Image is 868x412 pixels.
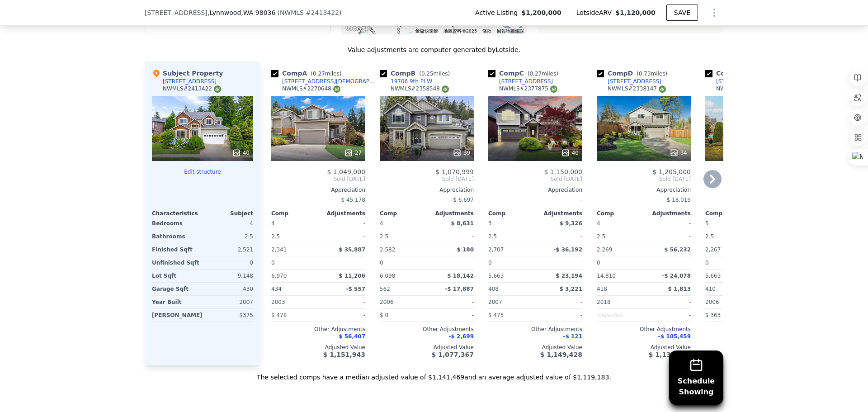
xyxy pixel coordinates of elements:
span: 5,663 [705,273,721,279]
div: $375 [206,309,253,322]
div: [STREET_ADDRESS][DEMOGRAPHIC_DATA] [282,78,376,85]
a: [STREET_ADDRESS][DEMOGRAPHIC_DATA] [271,78,376,85]
div: Comp [488,210,535,217]
div: 2.5 [705,230,750,243]
span: 3 [488,220,492,227]
div: - [537,230,582,243]
div: 34 [670,148,687,157]
span: $ 9,326 [560,220,582,227]
span: $ 0 [380,312,388,318]
div: 2018 [597,296,642,308]
span: -$ 105,459 [658,333,691,340]
div: Subject Property [152,69,223,78]
div: Comp C [488,69,562,78]
div: - [320,256,365,269]
div: Appreciation [488,186,582,194]
div: Appreciation [597,186,691,194]
div: - [320,309,365,322]
div: 0 [204,256,253,269]
div: 2,521 [204,243,253,256]
div: - [646,230,691,243]
span: 2,341 [271,246,287,253]
span: [STREET_ADDRESS] [145,8,208,17]
div: Unspecified [597,309,642,322]
span: $ 180 [457,246,474,253]
span: -$ 18,015 [665,197,691,203]
div: Finished Sqft [152,243,201,256]
span: $ 1,077,367 [432,351,474,358]
div: Value adjustments are computer generated by Lotside . [145,45,723,54]
button: Edit structure [152,168,253,175]
div: Lot Sqft [152,270,201,282]
span: $ 35,887 [339,246,365,253]
span: 2,267 [705,246,721,253]
div: - [429,309,474,322]
a: 回報地圖錯誤 [497,28,524,33]
div: 40 [561,148,579,157]
span: $ 3,221 [560,286,582,292]
span: $ 1,049,000 [327,168,365,175]
span: -$ 6,697 [451,197,474,203]
span: 6,098 [380,273,395,279]
span: $1,120,000 [615,9,656,16]
div: Other Adjustments [271,326,365,333]
span: Lotside ARV [576,8,615,17]
span: 410 [705,286,716,292]
span: $ 18,142 [447,273,474,279]
div: 19706 9th Pl W [391,78,432,85]
div: Adjusted Value [705,344,799,351]
span: 0 [705,260,709,266]
div: Adjusted Value [597,344,691,351]
img: NWMLS Logo [442,85,449,93]
span: $ 1,149,428 [540,351,582,358]
div: Comp B [380,69,453,78]
div: Year Built [152,296,201,308]
span: 4 [271,220,275,227]
div: Garage Sqft [152,283,201,295]
div: 9,148 [204,270,253,282]
div: 2.5 [380,230,425,243]
span: 地圖資料 ©2025 [443,28,477,33]
span: ( miles) [415,71,453,77]
span: 418 [597,286,607,292]
div: Adjustments [535,210,582,217]
span: $ 1,070,999 [435,168,474,175]
div: Subject [203,210,253,217]
span: 434 [271,286,282,292]
div: - [320,217,365,230]
span: Sold [DATE] [488,175,582,183]
a: [STREET_ADDRESS][DEMOGRAPHIC_DATA] [705,78,810,85]
div: - [646,296,691,308]
span: $ 8,631 [451,220,474,227]
img: NWMLS Logo [659,85,666,93]
a: 19706 9th Pl W [380,78,432,85]
span: 6,970 [271,273,287,279]
span: $ 11,206 [339,273,365,279]
div: Comp [271,210,318,217]
img: Google [344,23,373,34]
span: -$ 17,887 [445,286,474,292]
div: [STREET_ADDRESS] [163,78,217,85]
div: 27 [344,148,362,157]
img: NWMLS Logo [550,85,557,93]
button: SAVE [666,5,698,21]
img: NWMLS Logo [333,85,340,93]
div: Characteristics [152,210,203,217]
button: ScheduleShowing [669,350,723,405]
div: - [488,194,582,206]
a: 條款 (在新分頁中開啟) [482,28,491,33]
img: NWMLS Logo [214,85,221,93]
div: - [537,309,582,322]
span: NWMLS [280,9,304,16]
span: 0 [488,260,492,266]
span: Sold [DATE] [271,175,365,183]
div: Bedrooms [152,217,201,230]
span: -$ 557 [346,286,365,292]
div: Comp D [597,69,671,78]
div: Adjusted Value [380,344,474,351]
div: 2.5 [204,230,253,243]
span: -$ 36,192 [553,246,582,253]
div: 2.5 [597,230,642,243]
span: $ 1,133,509 [649,351,691,358]
span: -$ 121 [563,333,582,340]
